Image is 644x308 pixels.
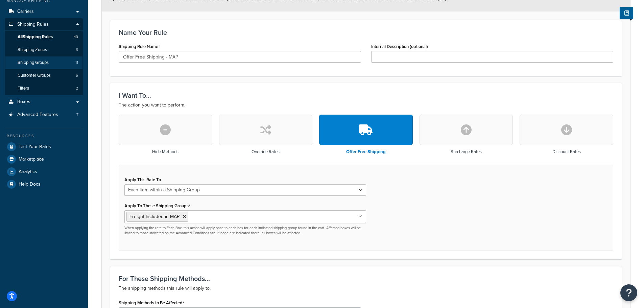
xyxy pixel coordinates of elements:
[5,133,83,139] div: Resources
[346,149,386,154] h3: Offer Free Shipping
[74,34,78,40] span: 13
[76,47,78,53] span: 6
[19,182,41,187] span: Help Docs
[119,275,613,282] h3: For These Shipping Methods...
[552,149,581,154] h3: Discount Rates
[620,7,633,19] button: Show Help Docs
[5,82,83,95] a: Filters2
[76,112,78,118] span: 7
[119,92,613,99] h3: I Want To...
[75,60,78,66] span: 11
[19,157,44,162] span: Marketplace
[5,69,83,82] a: Customer Groups5
[5,18,83,31] a: Shipping Rules
[5,141,83,153] a: Test Your Rates
[371,44,428,49] label: Internal Description (optional)
[18,60,49,66] span: Shipping Groups
[17,99,30,105] span: Boxes
[124,177,161,182] label: Apply This Rate To
[5,56,83,69] li: Shipping Groups
[252,149,280,154] h3: Override Rates
[119,284,613,292] p: The shipping methods this rule will apply to.
[451,149,482,154] h3: Surcharge Rates
[5,153,83,165] a: Marketplace
[17,22,49,27] span: Shipping Rules
[76,86,78,91] span: 2
[5,178,83,190] a: Help Docs
[5,96,83,108] a: Boxes
[152,149,178,154] h3: Hide Methods
[76,73,78,78] span: 5
[19,169,37,175] span: Analytics
[129,213,180,220] span: Freight Included in MAP
[119,44,160,49] label: Shipping Rule Name
[5,56,83,69] a: Shipping Groups11
[5,109,83,121] a: Advanced Features7
[5,82,83,95] li: Filters
[5,44,83,56] li: Shipping Zones
[18,47,47,53] span: Shipping Zones
[119,300,184,306] label: Shipping Methods to Be Affected
[5,166,83,178] a: Analytics
[17,112,58,118] span: Advanced Features
[18,73,51,78] span: Customer Groups
[5,69,83,82] li: Customer Groups
[124,203,190,209] label: Apply To These Shipping Groups
[5,44,83,56] a: Shipping Zones6
[19,144,51,150] span: Test Your Rates
[620,284,637,301] button: Open Resource Center
[18,86,29,91] span: Filters
[18,34,53,40] span: All Shipping Rules
[124,226,366,236] p: When applying the rate to Each Box, this action will apply once to each box for each indicated sh...
[119,101,613,109] p: The action you want to perform.
[5,31,83,43] a: AllShipping Rules13
[17,9,34,15] span: Carriers
[5,18,83,95] li: Shipping Rules
[5,109,83,121] li: Advanced Features
[5,5,83,18] a: Carriers
[119,29,613,36] h3: Name Your Rule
